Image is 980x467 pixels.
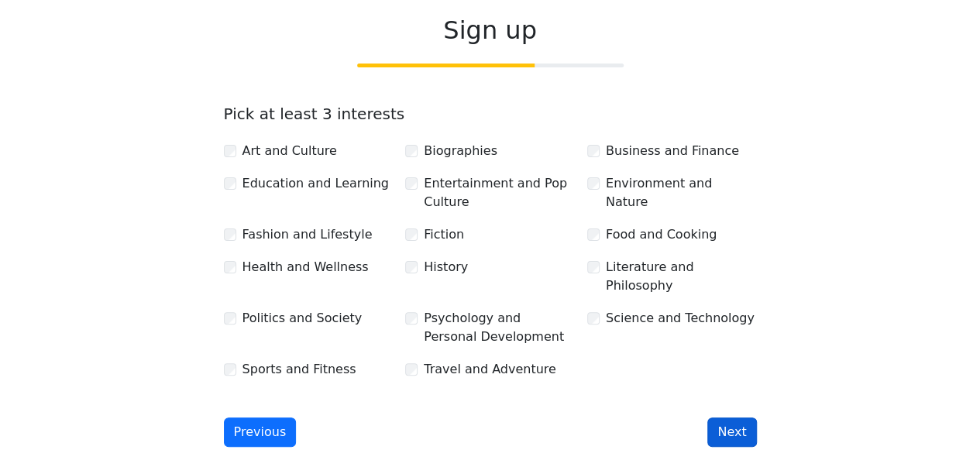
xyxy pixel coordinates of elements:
button: Previous [224,417,297,447]
label: Fiction [424,225,464,244]
label: Psychology and Personal Development [424,309,575,346]
label: Environment and Nature [606,174,757,211]
label: Business and Finance [606,142,739,160]
label: Literature and Philosophy [606,258,757,295]
label: Fashion and Lifestyle [242,225,373,244]
label: Food and Cooking [606,225,717,244]
h2: Sign up [224,15,757,45]
label: Education and Learning [242,174,389,193]
label: Health and Wellness [242,258,369,276]
label: Biographies [424,142,497,160]
label: Art and Culture [242,142,337,160]
label: Entertainment and Pop Culture [424,174,575,211]
button: Next [707,417,756,447]
label: Travel and Adventure [424,360,556,379]
label: Science and Technology [606,309,755,328]
label: Sports and Fitness [242,360,356,379]
label: History [424,258,468,276]
label: Pick at least 3 interests [224,105,405,123]
label: Politics and Society [242,309,363,328]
